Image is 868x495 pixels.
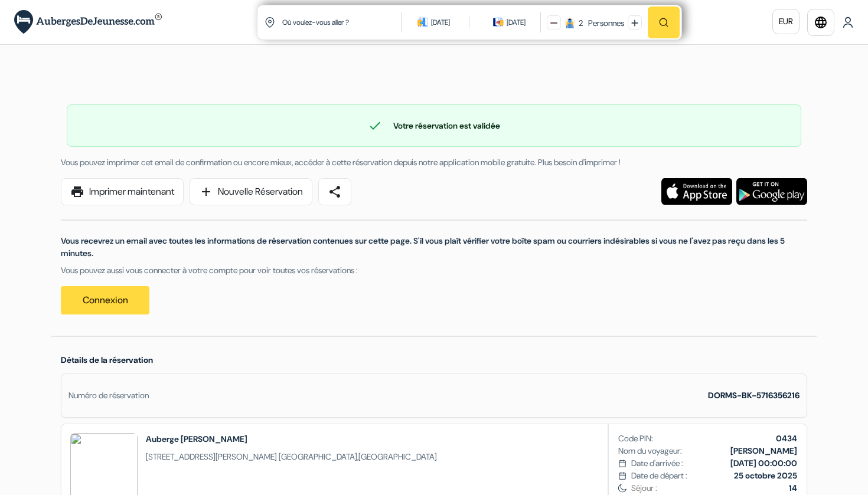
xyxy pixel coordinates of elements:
div: Personnes [585,17,624,29]
span: Vous pouvez imprimer cet email de confirmation ou encore mieux, accéder à cette réservation depui... [61,157,621,168]
span: add [199,185,213,199]
a: EUR [772,9,800,34]
strong: DORMS-BK-5716356216 [708,390,800,401]
div: Votre réservation est validée [67,119,801,133]
img: plus [631,19,638,27]
span: share [328,185,342,199]
img: User Icon [842,17,854,28]
div: [DATE] [507,17,526,28]
img: calendarIcon icon [417,17,428,27]
b: 14 [789,483,797,493]
span: , [146,451,437,463]
span: [GEOGRAPHIC_DATA] [358,451,437,462]
a: printImprimer maintenant [61,178,184,205]
p: Vous pouvez aussi vous connecter à votre compte pour voir toutes vos réservations : [61,264,807,277]
a: share [318,178,351,205]
span: Séjour : [631,482,797,494]
img: minus [550,19,557,27]
a: language [807,9,834,36]
span: Détails de la réservation [61,355,153,365]
span: print [70,185,84,199]
img: guest icon [564,18,575,28]
b: [PERSON_NAME] [730,445,797,456]
span: [STREET_ADDRESS][PERSON_NAME] [146,451,277,462]
span: Code PIN: [618,432,653,445]
img: AubergesDeJeunesse.com [14,10,162,34]
img: calendarIcon icon [493,17,504,27]
span: check [368,119,382,133]
span: Date d'arrivée : [631,457,683,470]
p: Vous recevrez un email avec toutes les informations de réservation contenues sur cette page. S'il... [61,235,807,260]
img: Téléchargez l'application gratuite [661,178,732,205]
span: [GEOGRAPHIC_DATA] [279,451,357,462]
img: Téléchargez l'application gratuite [736,178,807,205]
b: 25 octobre 2025 [734,470,797,481]
b: [DATE] 00:00:00 [730,458,797,468]
img: location icon [265,17,275,28]
div: [DATE] [431,17,450,28]
div: 2 [579,17,583,29]
a: Connexion [61,286,149,314]
i: language [814,15,828,29]
span: Nom du voyageur: [618,445,682,457]
h2: Auberge [PERSON_NAME] [146,433,437,445]
b: 0434 [776,433,797,444]
div: Numéro de réservation [68,389,149,402]
input: Ville, université ou logement [281,8,403,37]
span: Date de départ : [631,470,687,482]
a: addNouvelle Réservation [190,178,312,205]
